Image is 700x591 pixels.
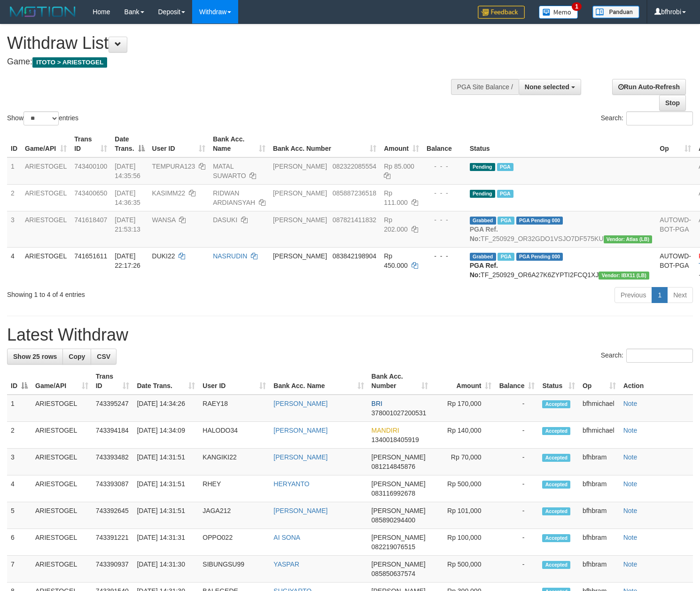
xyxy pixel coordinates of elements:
[470,262,498,279] b: PGA Ref. No:
[7,502,31,529] td: 5
[427,251,462,261] div: - - -
[372,480,426,488] span: [PERSON_NAME]
[115,216,140,233] span: [DATE] 21:53:13
[92,529,133,556] td: 743391221
[470,190,495,198] span: Pending
[623,427,638,434] a: Note
[656,211,695,247] td: AUTOWD-BOT-PGA
[115,252,140,269] span: [DATE] 22:17:26
[495,502,538,529] td: -
[427,215,462,225] div: - - -
[133,556,199,583] td: [DATE] 14:31:30
[92,475,133,502] td: 743393087
[92,556,133,583] td: 743390937
[623,560,638,568] a: Note
[579,422,620,449] td: bfhmichael
[384,252,408,269] span: Rp 450.000
[432,502,495,529] td: Rp 101,000
[623,480,638,488] a: Note
[7,211,21,247] td: 3
[599,272,649,280] span: Vendor URL: https://dashboard.q2checkout.com/secure
[427,188,462,198] div: - - -
[466,247,656,283] td: TF_250929_OR6A27K6ZYPTI2FCQ1XJ
[372,436,419,443] span: Copy 1340018405919 to clipboard
[495,395,538,422] td: -
[542,454,570,462] span: Accepted
[273,252,327,260] span: [PERSON_NAME]
[152,216,176,224] span: WANSA
[31,449,92,475] td: ARIESTOGEL
[601,349,693,363] label: Search:
[497,190,513,198] span: Marked by bfhbram
[579,368,620,395] th: Op: activate to sort column ascending
[31,368,92,395] th: Game/API: activate to sort column ascending
[74,252,107,260] span: 741651611
[23,111,59,125] select: Showentries
[92,449,133,475] td: 743393482
[31,395,92,422] td: ARIESTOGEL
[572,2,582,11] span: 1
[273,427,327,434] a: [PERSON_NAME]
[432,449,495,475] td: Rp 70,000
[7,368,31,395] th: ID: activate to sort column descending
[31,475,92,502] td: ARIESTOGEL
[273,534,300,541] a: AI SONA
[604,235,653,243] span: Vendor URL: https://dashboard.q2checkout.com/secure
[74,163,107,170] span: 743400100
[7,422,31,449] td: 2
[69,353,85,360] span: Copy
[92,422,133,449] td: 743394184
[368,368,432,395] th: Bank Acc. Number: activate to sort column ascending
[372,560,426,568] span: [PERSON_NAME]
[133,449,199,475] td: [DATE] 14:31:51
[115,189,140,206] span: [DATE] 14:36:35
[497,163,513,171] span: Marked by bfhbram
[133,502,199,529] td: [DATE] 14:31:51
[372,570,415,577] span: Copy 085850637574 to clipboard
[579,449,620,475] td: bfhbram
[623,453,638,461] a: Note
[372,453,426,461] span: [PERSON_NAME]
[7,395,31,422] td: 1
[623,534,638,541] a: Note
[213,163,246,179] a: MATAL SUWARTO
[667,287,693,303] a: Next
[213,189,255,206] a: RIDWAN ARDIANSYAH
[7,449,31,475] td: 3
[652,287,668,303] a: 1
[579,502,620,529] td: bfhbram
[466,131,656,157] th: Status
[7,131,21,157] th: ID
[372,490,415,497] span: Copy 083116992678 to clipboard
[656,131,695,157] th: Op: activate to sort column ascending
[542,427,570,435] span: Accepted
[470,226,498,242] b: PGA Ref. No:
[92,395,133,422] td: 743395247
[542,534,570,542] span: Accepted
[542,481,570,489] span: Accepted
[579,395,620,422] td: bfhmichael
[384,189,408,206] span: Rp 111.000
[372,507,426,514] span: [PERSON_NAME]
[273,400,327,407] a: [PERSON_NAME]
[21,157,70,185] td: ARIESTOGEL
[152,252,175,260] span: DUKI22
[372,543,415,551] span: Copy 082219076515 to clipboard
[466,211,656,247] td: TF_250929_OR32GDO1VSJO7DF575KU
[427,162,462,171] div: - - -
[626,349,693,363] input: Search:
[516,253,563,261] span: PGA Pending
[495,475,538,502] td: -
[470,217,496,225] span: Grabbed
[273,480,309,488] a: HERYANTO
[432,475,495,502] td: Rp 500,000
[333,189,376,197] span: Copy 085887236518 to clipboard
[31,529,92,556] td: ARIESTOGEL
[273,216,327,224] span: [PERSON_NAME]
[579,475,620,502] td: bfhbram
[432,395,495,422] td: Rp 170,000
[31,556,92,583] td: ARIESTOGEL
[21,247,70,283] td: ARIESTOGEL
[372,409,427,417] span: Copy 378001027200531 to clipboard
[333,163,376,170] span: Copy 082322085554 to clipboard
